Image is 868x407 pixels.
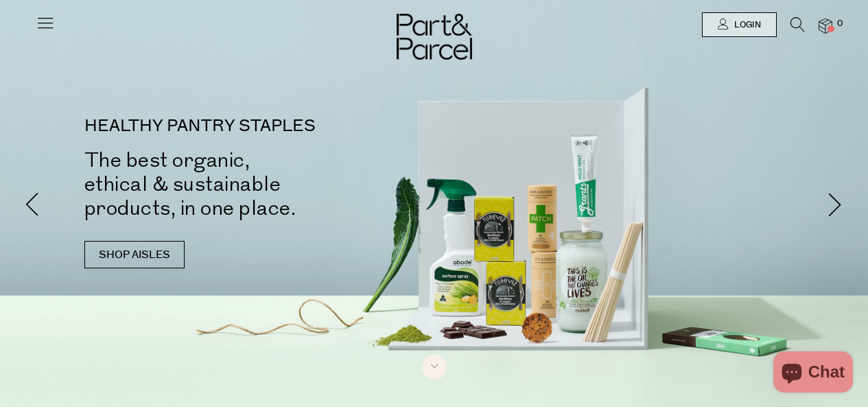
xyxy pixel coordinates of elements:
h2: The best organic, ethical & sustainable products, in one place. [84,148,455,220]
a: SHOP AISLES [84,241,185,268]
span: 0 [834,18,846,30]
a: 0 [819,19,832,33]
a: Login [702,12,777,37]
span: Login [731,19,761,31]
img: Part&Parcel [397,14,472,60]
p: HEALTHY PANTRY STAPLES [84,118,455,135]
inbox-online-store-chat: Shopify online store chat [769,351,857,396]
